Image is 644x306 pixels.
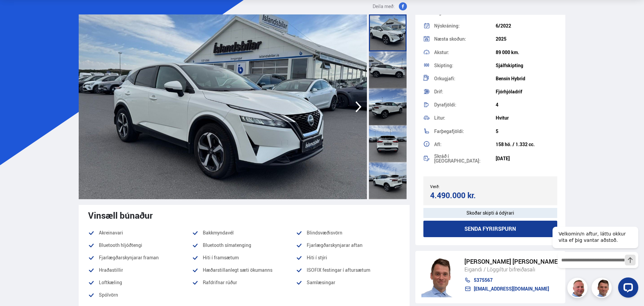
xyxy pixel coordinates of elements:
span: Deila með: [373,2,395,10]
li: Hraðastillir [88,266,192,274]
img: FbJEzSuNWCJXmdc-.webp [421,257,458,297]
div: Vinsæll búnaður [88,210,400,220]
li: Fjarlægðarskynjarar framan [88,254,192,262]
div: 89 000 km. [496,50,557,55]
li: Spólvörn [88,291,192,299]
div: Skipting: [434,63,496,68]
li: Bakkmyndavél [192,229,296,237]
div: Orkugjafi: [434,76,496,81]
div: Nýskráning: [434,24,496,28]
li: Hæðarstillanlegt sæti ökumanns [192,266,296,274]
a: 5375567 [464,277,559,283]
div: Fjórhjóladrif [496,89,557,94]
li: ISOFIX festingar í aftursætum [296,266,400,274]
div: Dyrafjöldi: [434,102,496,107]
div: Sjálfskipting [496,63,557,68]
li: Bluetooth símatenging [192,241,296,249]
div: [PERSON_NAME] [PERSON_NAME] [464,258,559,265]
div: 4.490.000 kr. [430,191,488,200]
div: [DATE] [496,156,557,161]
div: 2022 [496,10,557,15]
div: Næsta skoðun: [434,37,496,41]
li: Hiti í framsætum [192,254,296,262]
div: 6/2022 [496,23,557,29]
div: Drif: [434,89,496,94]
li: Blindsvæðisvörn [296,229,400,237]
li: Bluetooth hljóðtengi [88,241,192,249]
div: Hvítur [496,115,557,121]
div: Verð: [430,184,490,189]
div: 158 hö. / 1.332 cc. [496,142,557,147]
div: Farþegafjöldi: [434,129,496,134]
div: Litur: [434,116,496,120]
div: Bensín Hybrid [496,76,557,81]
li: Samlæsingar [296,278,400,287]
li: Akreinavari [88,229,192,237]
li: Rafdrifnar rúður [192,278,296,287]
li: Loftkæling [88,278,192,287]
button: Senda fyrirspurn [423,221,558,237]
div: 2025 [496,36,557,42]
li: Hiti í stýri [296,254,400,262]
a: [EMAIL_ADDRESS][DOMAIN_NAME] [464,286,559,292]
li: Fjarlægðarskynjarar aftan [296,241,400,249]
div: Skráð í [GEOGRAPHIC_DATA]: [434,154,496,163]
img: 3184602.jpeg [79,14,367,199]
div: Skoðar skipti á ódýrari [423,208,558,218]
button: Deila með: [370,2,410,10]
div: 5 [496,129,557,134]
div: Afl: [434,142,496,147]
div: Eigandi / Löggiltur bifreiðasali [464,265,559,274]
div: Árgerð: [434,10,496,15]
iframe: LiveChat chat widget [547,214,641,303]
div: Akstur: [434,50,496,55]
div: 4 [496,102,557,107]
